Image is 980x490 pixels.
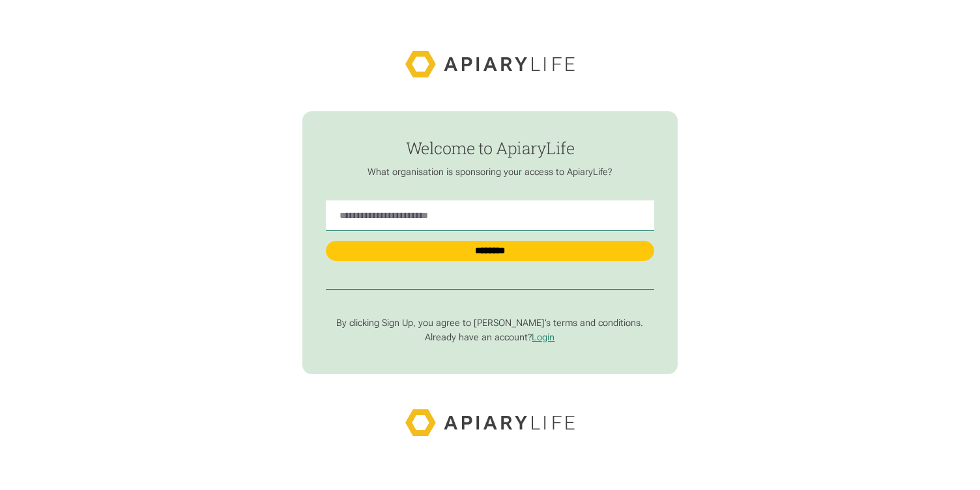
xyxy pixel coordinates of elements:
h1: Welcome to ApiaryLife [326,139,655,157]
a: Login [532,332,555,343]
p: What organisation is sponsoring your access to ApiaryLife? [326,167,655,178]
p: Already have an account? [326,332,655,344]
form: find-employer [302,111,678,374]
p: By clicking Sign Up, you agree to [PERSON_NAME]’s terms and conditions. [326,318,655,329]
